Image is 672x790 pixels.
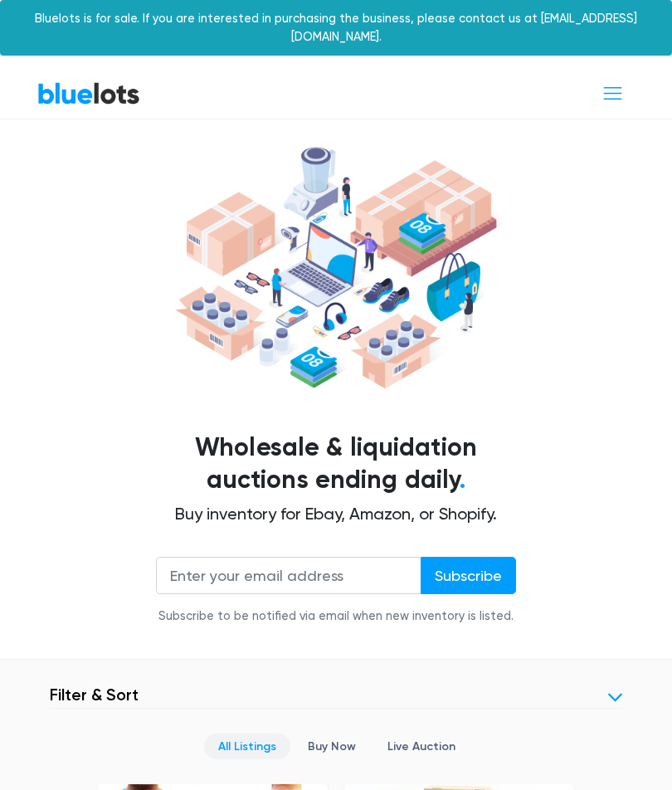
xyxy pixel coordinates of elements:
[170,140,502,395] img: hero-ee84e7d0318cb26816c560f6b4441b76977f77a177738b4e94f68c95b2b83dbb.png
[50,504,622,524] h2: Buy inventory for Ebay, Amazon, or Shopify.
[294,734,370,759] a: Buy Now
[460,465,465,495] span: .
[156,557,421,594] input: Enter your email address
[373,734,470,759] a: Live Auction
[50,685,139,705] h3: Filter & Sort
[156,607,516,626] div: Subscribe to be notified via email when new inventory is listed.
[591,78,635,109] button: Toggle navigation
[50,432,622,498] h1: Wholesale & liquidation auctions ending daily
[204,734,290,759] a: All Listings
[421,557,516,594] input: Subscribe
[37,81,140,105] a: BlueLots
